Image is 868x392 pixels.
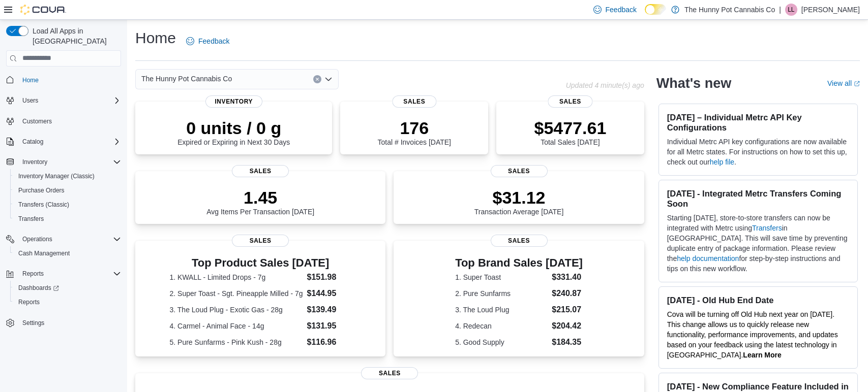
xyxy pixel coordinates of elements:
[14,184,69,197] a: Purchase Orders
[22,96,38,105] span: Users
[10,281,125,295] a: Dashboards
[677,254,739,263] a: help documentation
[710,158,734,166] a: help file
[18,186,65,194] span: Purchase Orders
[534,118,606,138] p: $5477.61
[18,215,44,223] span: Transfers
[474,187,564,208] p: $31.12
[18,172,95,180] span: Inventory Manager (Classic)
[10,212,125,226] button: Transfers
[18,233,121,245] span: Operations
[170,337,303,347] dt: 5. Pure Sunfarms - Pink Kush - 28g
[22,319,44,327] span: Settings
[18,94,121,107] span: Users
[307,271,351,283] dd: $151.98
[18,233,56,245] button: Operations
[2,232,125,246] button: Operations
[18,268,48,280] button: Reports
[14,199,73,211] a: Transfers (Classic)
[552,304,583,316] dd: $215.07
[455,305,548,315] dt: 3. The Loud Plug
[14,282,121,294] span: Dashboards
[18,136,121,148] span: Catalog
[827,79,860,87] a: View allExternal link
[232,165,289,177] span: Sales
[182,31,233,51] a: Feedback
[18,316,121,329] span: Settings
[392,95,436,108] span: Sales
[232,235,289,247] span: Sales
[491,235,548,247] span: Sales
[22,235,52,243] span: Operations
[18,317,48,329] a: Settings
[743,351,781,359] a: Learn More
[667,137,849,167] p: Individual Metrc API key configurations are now available for all Metrc states. For instructions ...
[14,247,74,259] a: Cash Management
[170,305,303,315] dt: 3. The Loud Plug - Exotic Gas - 28g
[2,93,125,108] button: Users
[378,118,451,146] div: Total # Invoices [DATE]
[2,114,125,128] button: Customers
[14,296,121,308] span: Reports
[10,169,125,183] button: Inventory Manager (Classic)
[18,156,121,168] span: Inventory
[14,247,121,259] span: Cash Management
[324,75,333,83] button: Open list of options
[198,36,229,46] span: Feedback
[170,272,303,282] dt: 1. KWALL - Limited Drops - 7g
[474,187,564,216] div: Transaction Average [DATE]
[177,118,290,146] div: Expired or Expiring in Next 30 Days
[18,136,47,148] button: Catalog
[378,118,451,138] p: 176
[455,272,548,282] dt: 1. Super Toast
[2,135,125,149] button: Catalog
[22,117,52,125] span: Customers
[22,138,43,146] span: Catalog
[552,320,583,332] dd: $204.42
[18,249,70,257] span: Cash Management
[10,198,125,212] button: Transfers (Classic)
[18,94,42,107] button: Users
[455,337,548,347] dt: 5. Good Supply
[14,199,121,211] span: Transfers (Classic)
[6,69,121,357] nav: Complex example
[645,4,666,15] input: Dark Mode
[18,115,121,127] span: Customers
[28,26,121,46] span: Load All Apps in [GEOGRAPHIC_DATA]
[22,270,44,278] span: Reports
[313,75,321,83] button: Clear input
[552,336,583,348] dd: $184.35
[135,28,176,48] h1: Home
[205,95,262,108] span: Inventory
[18,156,51,168] button: Inventory
[18,268,121,280] span: Reports
[801,4,860,16] p: [PERSON_NAME]
[606,5,637,15] span: Feedback
[455,288,548,299] dt: 2. Pure Sunfarms
[566,81,644,89] p: Updated 4 minute(s) ago
[552,287,583,300] dd: $240.87
[752,224,782,232] a: Transfers
[14,170,99,182] a: Inventory Manager (Classic)
[667,112,849,133] h3: [DATE] – Individual Metrc API Key Configurations
[785,4,797,16] div: Laura Laskoski
[170,321,303,331] dt: 4. Carmel - Animal Face - 14g
[534,118,606,146] div: Total Sales [DATE]
[177,118,290,138] p: 0 units / 0 g
[2,155,125,169] button: Inventory
[307,304,351,316] dd: $139.49
[10,183,125,198] button: Purchase Orders
[307,287,351,300] dd: $144.95
[18,201,69,209] span: Transfers (Classic)
[854,81,860,87] svg: External link
[10,246,125,260] button: Cash Management
[18,298,40,306] span: Reports
[361,367,418,379] span: Sales
[14,296,44,308] a: Reports
[684,4,775,16] p: The Hunny Pot Cannabis Co
[2,315,125,330] button: Settings
[22,158,47,166] span: Inventory
[14,282,63,294] a: Dashboards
